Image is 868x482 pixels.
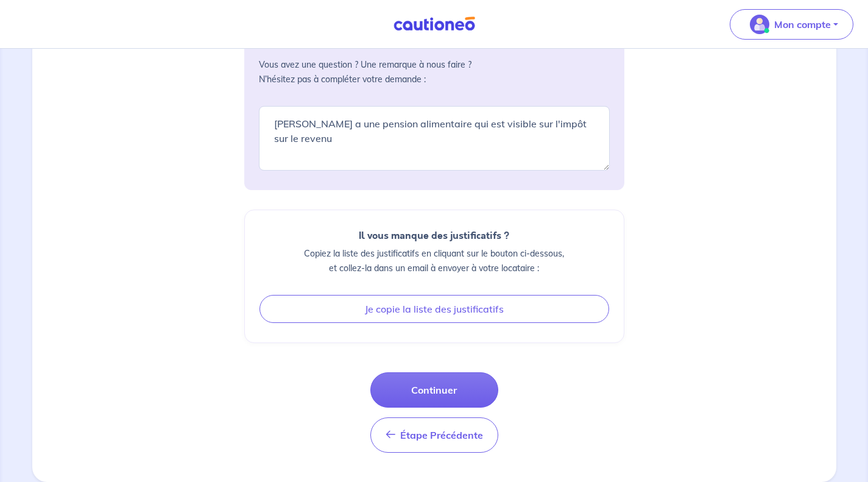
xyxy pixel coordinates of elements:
[370,417,498,453] button: Étape Précédente
[259,106,610,171] textarea: [PERSON_NAME] a une pension alimentaire qui est visible sur l'impôt sur le revenu
[400,429,483,441] span: Étape Précédente
[259,57,610,87] p: Vous avez une question ? Une remarque à nous faire ? N’hésitez pas à compléter votre demande :
[370,372,498,408] button: Continuer
[389,16,480,32] img: Cautioneo
[259,230,609,241] h6: Il vous manque des justificatifs ?
[259,246,609,275] p: Copiez la liste des justificatifs en cliquant sur le bouton ci-dessous, et collez-la dans un emai...
[750,15,769,34] img: illu_account_valid_menu.svg
[774,17,831,32] p: Mon compte
[259,295,609,323] button: Je copie la liste des justificatifs
[730,9,853,40] button: illu_account_valid_menu.svgMon compte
